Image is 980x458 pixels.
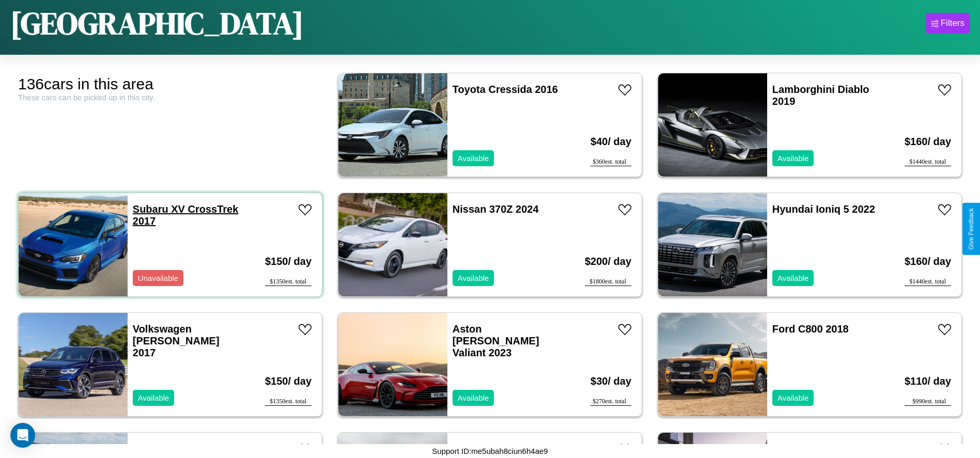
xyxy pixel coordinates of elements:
h3: $ 30 / day [590,365,631,398]
h3: $ 40 / day [590,125,631,158]
h1: [GEOGRAPHIC_DATA] [10,2,304,44]
div: $ 1350 est. total [265,278,312,286]
div: These cars can be picked up in this city. [18,93,322,102]
a: Ford C800 2018 [772,323,849,335]
p: Available [458,151,489,165]
p: Available [777,391,809,405]
a: Hyundai Ioniq 5 2022 [772,203,875,215]
h3: $ 150 / day [265,365,312,398]
h3: $ 160 / day [905,245,951,278]
h3: $ 150 / day [265,245,312,278]
a: Lamborghini Diablo 2019 [772,84,869,107]
div: $ 1800 est. total [585,278,631,286]
p: Support ID: me5ubah8ciun6h4ae9 [432,444,548,458]
div: Open Intercom Messenger [10,423,35,448]
a: Aston [PERSON_NAME] Valiant 2023 [453,323,539,358]
a: Volkswagen [PERSON_NAME] 2017 [133,323,220,358]
p: Available [458,391,489,405]
a: Subaru XV CrossTrek 2017 [133,203,239,227]
div: Filters [941,18,965,28]
a: Nissan 370Z 2024 [453,203,539,215]
div: $ 990 est. total [905,398,951,406]
a: Kia EV9 2020 [453,443,517,454]
a: Toyota Cressida 2016 [453,84,558,95]
p: Available [777,271,809,285]
h3: $ 200 / day [585,245,631,278]
div: $ 1350 est. total [265,398,312,406]
p: Unavailable [138,271,178,285]
div: $ 1440 est. total [905,158,951,166]
div: $ 1440 est. total [905,278,951,286]
div: $ 360 est. total [590,158,631,166]
p: Available [777,151,809,165]
p: Available [138,391,169,405]
p: Available [458,271,489,285]
div: $ 270 est. total [590,398,631,406]
button: Filters [926,13,970,34]
div: 136 cars in this area [18,75,322,93]
h3: $ 160 / day [905,125,951,158]
h3: $ 110 / day [905,365,951,398]
div: Give Feedback [968,208,975,250]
